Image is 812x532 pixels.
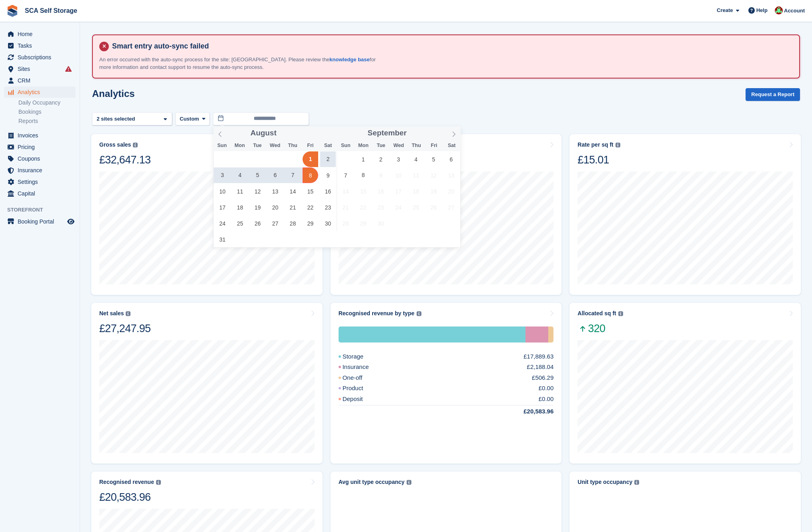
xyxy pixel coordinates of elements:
[18,216,66,227] span: Booking Portal
[319,143,337,148] span: Sat
[4,216,76,227] a: menu
[18,153,66,164] span: Coupons
[99,479,154,486] div: Recognised revenue
[18,176,66,187] span: Settings
[443,199,459,215] span: September 27, 2025
[232,199,248,215] span: August 18, 2025
[408,151,424,167] span: September 4, 2025
[267,167,283,183] span: August 6, 2025
[18,63,66,75] span: Sites
[408,183,424,199] span: September 18, 2025
[180,115,199,123] span: Custom
[320,216,336,231] span: August 30, 2025
[355,143,372,148] span: Mon
[339,363,388,372] div: Insurance
[408,199,424,215] span: September 25, 2025
[373,199,389,215] span: September 23, 2025
[504,407,553,416] div: £20,583.96
[532,373,553,383] div: £506.29
[4,153,76,164] a: menu
[4,75,76,86] a: menu
[4,28,76,40] a: menu
[215,216,230,231] span: August 24, 2025
[756,6,768,14] span: Help
[539,384,554,393] div: £0.00
[618,311,623,316] img: icon-info-grey-7440780725fd019a000dd9b08b2336e03edf1995a4989e88bcd33f0948082b44.svg
[250,199,265,215] span: August 19, 2025
[4,188,76,199] a: menu
[18,117,76,125] a: Reports
[303,151,318,167] span: August 1, 2025
[391,199,406,215] span: September 24, 2025
[443,151,459,167] span: September 6, 2025
[4,63,76,75] a: menu
[99,141,131,148] div: Gross sales
[133,143,138,147] img: icon-info-grey-7440780725fd019a000dd9b08b2336e03edf1995a4989e88bcd33f0948082b44.svg
[443,143,461,148] span: Sat
[425,143,443,148] span: Fri
[175,112,210,125] button: Custom
[523,352,553,361] div: £17,889.63
[215,199,230,215] span: August 17, 2025
[285,216,301,231] span: August 28, 2025
[338,216,353,231] span: September 28, 2025
[250,216,265,231] span: August 26, 2025
[4,52,76,63] a: menu
[320,151,336,167] span: August 2, 2025
[18,75,66,86] span: CRM
[4,130,76,141] a: menu
[443,167,459,183] span: September 13, 2025
[339,373,382,383] div: One-off
[7,206,80,214] span: Storefront
[616,143,620,147] img: icon-info-grey-7440780725fd019a000dd9b08b2336e03edf1995a4989e88bcd33f0948082b44.svg
[355,199,371,215] span: September 22, 2025
[156,480,161,485] img: icon-info-grey-7440780725fd019a000dd9b08b2336e03edf1995a4989e88bcd33f0948082b44.svg
[407,143,425,148] span: Thu
[250,167,265,183] span: August 5, 2025
[339,326,525,343] div: Storage
[320,167,336,183] span: August 9, 2025
[368,129,407,137] span: September
[338,199,353,215] span: September 21, 2025
[407,480,411,485] img: icon-info-grey-7440780725fd019a000dd9b08b2336e03edf1995a4989e88bcd33f0948082b44.svg
[99,322,150,335] div: £27,247.95
[320,183,336,199] span: August 16, 2025
[577,479,632,486] div: Unit type occupancy
[339,479,405,486] div: Avg unit type occupancy
[267,199,283,215] span: August 20, 2025
[18,40,66,51] span: Tasks
[634,480,639,485] img: icon-info-grey-7440780725fd019a000dd9b08b2336e03edf1995a4989e88bcd33f0948082b44.svg
[126,311,130,316] img: icon-info-grey-7440780725fd019a000dd9b08b2336e03edf1995a4989e88bcd33f0948082b44.svg
[92,88,135,99] h2: Analytics
[408,167,424,183] span: September 11, 2025
[426,199,441,215] span: September 26, 2025
[443,183,459,199] span: September 20, 2025
[775,6,783,14] img: Dale Chapman
[373,151,389,167] span: September 2, 2025
[373,183,389,199] span: September 16, 2025
[232,216,248,231] span: August 25, 2025
[527,363,554,372] div: £2,188.04
[577,310,616,317] div: Allocated sq ft
[18,141,66,153] span: Pricing
[18,165,66,176] span: Insurance
[329,56,369,62] a: knowledge base
[4,40,76,51] a: menu
[338,183,353,199] span: September 14, 2025
[372,143,390,148] span: Tue
[784,7,805,15] span: Account
[339,310,415,317] div: Recognised revenue by type
[66,217,76,226] a: Preview store
[577,141,613,148] div: Rate per sq ft
[285,199,301,215] span: August 21, 2025
[250,183,265,199] span: August 12, 2025
[355,151,371,167] span: September 1, 2025
[18,28,66,40] span: Home
[65,66,72,72] i: Smart entry sync failures have occurred
[266,143,284,148] span: Wed
[417,311,421,316] img: icon-info-grey-7440780725fd019a000dd9b08b2336e03edf1995a4989e88bcd33f0948082b44.svg
[338,167,353,183] span: September 7, 2025
[4,141,76,153] a: menu
[249,143,266,148] span: Tue
[355,167,371,183] span: September 8, 2025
